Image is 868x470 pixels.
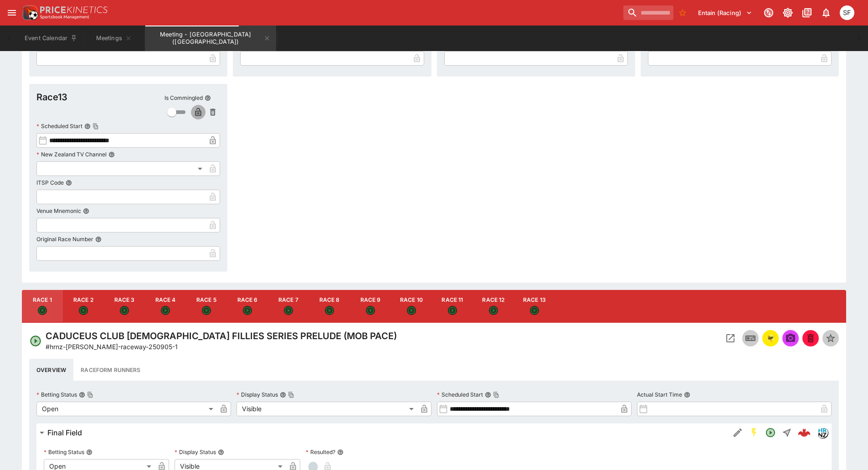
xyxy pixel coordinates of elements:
button: Actual Start Time [684,392,690,398]
div: a3a8dd5b-1212-48ac-a4e7-9c7fb2b59fab [798,426,811,439]
svg: Open [202,306,211,315]
svg: Open [243,306,252,315]
button: Meetings [85,26,143,51]
svg: Open [29,335,42,347]
h4: Race 13 [36,91,173,103]
button: Is Commingled [205,95,211,101]
button: Scheduled StartCopy To Clipboard [84,123,91,129]
p: Display Status [236,391,278,398]
button: Copy To Clipboard [92,123,99,129]
a: a3a8dd5b-1212-48ac-a4e7-9c7fb2b59fab [795,424,813,442]
button: Race 3 [104,290,145,323]
p: ITSP Code [36,179,64,186]
p: New Zealand TV Channel [36,150,107,158]
img: PriceKinetics [40,6,108,13]
button: Straight [779,424,795,441]
button: Select Tenant [693,5,758,20]
button: Inplay [742,330,759,346]
button: Betting StatusCopy To Clipboard [79,392,85,398]
img: Sportsbook Management [40,15,89,19]
div: Open [36,402,216,416]
button: SGM Enabled [746,424,762,441]
svg: Open [366,306,375,315]
p: Copy To Clipboard [46,342,178,351]
button: No Bookmarks [675,5,690,20]
button: Scheduled StartCopy To Clipboard [485,392,491,398]
button: Race 5 [186,290,227,323]
p: Original Race Number [36,235,93,243]
button: Edit Detail [729,424,746,441]
button: open drawer [4,5,20,21]
h4: CADUCEUS CLUB [DEMOGRAPHIC_DATA] FILLIES SERIES PRELUDE (MOB PACE) [46,330,397,342]
img: racingform.png [765,333,776,343]
button: Race 13 [514,290,555,323]
button: Race 4 [145,290,186,323]
button: Documentation [799,5,815,21]
p: Venue Mnemonic [36,207,81,215]
button: Event Calendar [19,26,83,51]
button: Open [762,424,779,441]
button: Notifications [818,5,834,21]
button: New Zealand TV Channel [108,151,115,158]
button: Resulted? [337,449,344,455]
div: Sugaluopea Filipaina [840,5,854,20]
p: Betting Status [44,448,84,456]
div: racingform [765,333,776,344]
button: Venue Mnemonic [83,208,89,214]
button: Race 6 [227,290,268,323]
svg: Open [489,306,498,315]
button: Open Event [722,330,739,346]
button: Copy To Clipboard [87,392,93,398]
button: Race 1 [22,290,63,323]
button: Race 7 [268,290,309,323]
button: Final FieldEdit DetailSGM EnabledOpenStraighta3a8dd5b-1212-48ac-a4e7-9c7fb2b59fabhrnz [36,424,832,442]
button: Set Featured Event [822,330,839,346]
button: ITSP Code [66,180,72,186]
button: Race 10 [391,290,432,323]
img: PriceKinetics Logo [20,4,38,22]
svg: Open [530,306,539,315]
button: Connected to PK [760,5,777,21]
input: search [623,5,673,20]
button: Sugaluopea Filipaina [837,3,857,23]
img: hrnz [817,428,827,438]
button: Race 12 [473,290,514,323]
button: Meeting - Addington (NZ) [145,26,276,51]
button: Race 2 [63,290,104,323]
div: Visible [236,402,416,416]
button: Display Status [218,449,224,455]
p: Scheduled Start [36,122,82,130]
button: Race 9 [350,290,391,323]
button: Display StatusCopy To Clipboard [280,392,286,398]
h6: Final Field [47,428,82,438]
p: Display Status [175,448,216,456]
p: Scheduled Start [437,391,483,398]
svg: Open [407,306,416,315]
p: Betting Status [36,391,77,398]
svg: Open [284,306,293,315]
svg: Open [38,306,47,315]
button: Race 8 [309,290,350,323]
svg: Open [325,306,334,315]
button: Raceform Runners [73,359,148,381]
svg: Open [161,306,170,315]
button: racingform [762,330,779,346]
div: basic tabs example [29,359,839,381]
p: Is Commingled [164,94,203,102]
img: logo-cerberus--red.svg [798,426,811,439]
span: Mark an event as closed and abandoned. [802,333,819,342]
button: Race 11 [432,290,473,323]
svg: Open [765,427,776,438]
button: Toggle light/dark mode [780,5,796,21]
button: Original Race Number [95,236,102,243]
svg: Open [448,306,457,315]
button: Copy To Clipboard [493,392,499,398]
svg: Open [120,306,129,315]
button: Copy To Clipboard [288,392,294,398]
div: hrnz [817,427,828,438]
p: Actual Start Time [637,391,682,398]
svg: Open [79,306,88,315]
p: Resulted? [306,448,335,456]
button: Betting Status [86,449,92,455]
button: Overview [29,359,73,381]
